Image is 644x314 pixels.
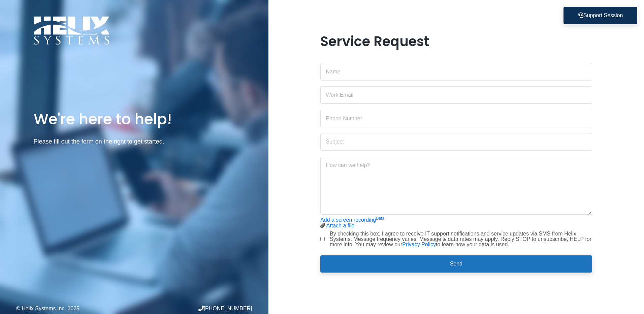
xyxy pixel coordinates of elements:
input: Phone Number [320,110,592,127]
div: [PHONE_NUMBER] [134,306,252,311]
input: Subject [320,133,592,151]
img: Logo [34,16,110,45]
a: Add a screen recordingBeta [320,217,384,223]
a: Privacy Policy [402,242,436,247]
h1: Service Request [320,33,592,50]
input: Name [320,63,592,81]
label: By checking this box, I agree to receive IT support notifications and service updates via SMS fro... [330,231,592,247]
button: Send [320,255,592,273]
sup: Beta [376,216,385,221]
button: Support Session [563,7,637,24]
a: Attach a file [326,223,355,228]
input: Work Email [320,86,592,104]
p: Please fill out the form on the right to get started. [34,137,235,147]
h1: We're here to help! [34,109,235,129]
div: © Helix Systems Inc. 2025 [16,306,134,311]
